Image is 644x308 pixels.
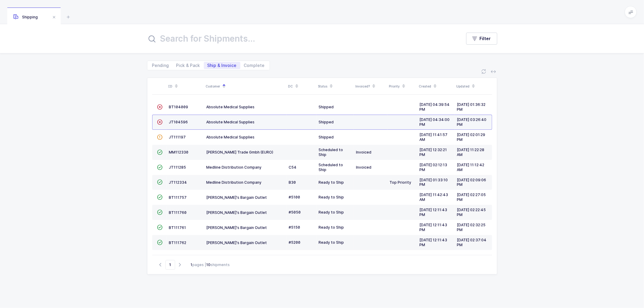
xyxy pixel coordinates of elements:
span: Ship & Invoice [207,63,237,68]
div: Updated [457,81,490,91]
span:  [157,105,163,109]
div: Invoiced? [356,81,386,91]
span: [PERSON_NAME]'s Bargain Outlet [207,225,267,230]
b: 1 [191,262,193,267]
span: Complete [244,63,265,68]
span: Filter [480,36,491,42]
span: [PERSON_NAME]'s Bargain Outlet [207,195,267,200]
span: JT104596 [169,120,188,124]
div: Priority [389,81,415,91]
span: B30 [289,180,296,185]
span: [DATE] 02:01:29 PM [457,132,485,142]
span: Absolute Medical Supplies [207,135,255,139]
span: Scheduled to Ship [319,163,343,172]
span: #5100 [289,195,300,199]
span: #5050 [289,210,301,214]
span: [DATE] 12:32:21 PM [420,148,447,157]
div: DC [288,81,315,91]
span: Absolute Medical Supplies [207,120,255,124]
span: [PERSON_NAME]'s Bargain Outlet [207,210,267,215]
div: Status [318,81,352,91]
span: Shipped [319,105,334,109]
span: Absolute Medical Supplies [207,105,255,109]
span: [DATE] 12:11:43 PM [420,223,447,232]
span: BT104009 [169,105,188,109]
span: Ready to Ship [319,180,344,185]
span: [DATE] 11:42:43 AM [420,192,448,202]
span: [PERSON_NAME]'s Bargain Outlet [207,240,267,245]
span: [DATE] 01:33:10 PM [420,178,448,187]
span:  [157,150,163,154]
span: [DATE] 01:36:32 PM [457,102,486,112]
div: pages | shipments [191,262,230,268]
span: [PERSON_NAME] Trade Gmbh (EURO) [207,150,274,154]
span: Ready to Ship [319,195,344,199]
span: [DATE] 12:11:43 PM [420,208,447,217]
div: Customer [206,81,285,91]
span: Medline Distribution Company [207,180,262,185]
span: [DATE] 11:22:28 AM [457,148,485,157]
span:  [157,180,163,184]
span: Shipped [319,120,334,124]
span: [DATE] 12:11:43 PM [420,238,447,247]
span: Medline Distribution Company [207,165,262,170]
span: BT111762 [169,240,187,245]
b: 10 [207,262,211,267]
div: Invoiced [356,165,385,170]
span: BT111761 [169,225,186,230]
span: Pending [152,63,169,68]
span: C54 [289,165,297,170]
span:  [157,120,163,124]
span: [DATE] 02:32:25 PM [457,223,486,232]
span:  [157,135,163,139]
span: [DATE] 11:12:42 AM [457,163,485,172]
button: Filter [466,33,497,45]
span:  [157,210,163,214]
span: JT111285 [169,165,186,170]
span: [DATE] 04:34:00 PM [420,117,450,127]
span:  [157,165,163,170]
div: ID [168,81,202,91]
span: [DATE] 02:12:13 PM [420,163,447,172]
span:  [157,195,163,199]
span: Shipped [319,135,334,139]
span: Go to [165,260,175,270]
span: BT111757 [169,195,187,200]
div: Created [419,81,453,91]
span:  [157,225,163,230]
span: [DATE] 11:41:57 AM [420,132,448,142]
span: Pick & Pack [176,63,200,68]
span: Shipping [13,15,38,19]
span: [DATE] 04:39:54 PM [420,102,450,112]
span: Ready to Ship [319,225,344,230]
span: [DATE] 02:09:06 PM [457,178,486,187]
span: JT111197 [169,135,186,139]
span: Scheduled to Ship [319,148,343,157]
span: [DATE] 02:37:04 PM [457,238,487,247]
input: Search for Shipments... [147,31,454,46]
span: BT111760 [169,210,187,215]
span: [DATE] 03:26:40 PM [457,117,487,127]
span: Ready to Ship [319,210,344,214]
span:  [157,240,163,245]
span: Ready to Ship [319,240,344,245]
span: #5150 [289,225,300,230]
div: Invoiced [356,150,385,155]
span: [DATE] 02:27:05 PM [457,192,486,202]
span: MM112330 [169,150,189,154]
span: Top Priority [390,180,412,185]
span: [DATE] 02:22:45 PM [457,208,486,217]
span: JT112334 [169,180,187,185]
span: #5200 [289,240,301,245]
